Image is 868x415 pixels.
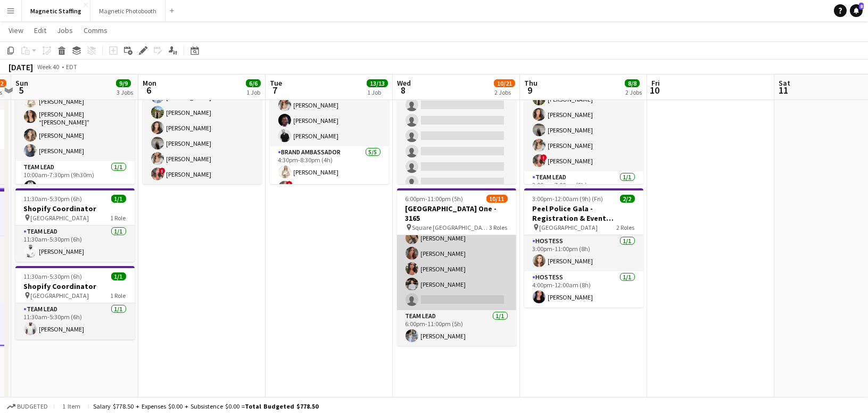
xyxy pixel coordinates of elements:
app-card-role: Team Lead1/110:00am-7:30pm (9h30m)[PERSON_NAME] [15,161,135,197]
app-job-card: 6:00pm-11:00pm (5h)10/11[GEOGRAPHIC_DATA] One - 3165 Square [GEOGRAPHIC_DATA]3 Roles[PERSON_NAME]... [397,188,516,346]
span: 6:00pm-11:00pm (5h) [406,195,464,203]
span: 1 Role [111,214,126,222]
span: Fri [651,78,660,88]
span: 9/9 [116,79,131,87]
span: 8/8 [625,79,640,87]
h3: Shopify Coordinator [15,281,135,291]
span: View [9,26,23,35]
span: Sat [779,78,790,88]
app-card-role: Hostess1/14:00pm-12:00am (8h)[PERSON_NAME] [524,271,643,308]
span: 10/11 [486,195,508,203]
span: Square [GEOGRAPHIC_DATA] [412,223,490,231]
app-job-card: 3:00pm-12:00am (9h) (Fri)2/2Peel Police Gala - Registration & Event Support (3111) [GEOGRAPHIC_DA... [524,188,643,308]
button: Magnetic Photobooth [90,1,166,21]
div: 3 Jobs [117,88,133,96]
div: 2 Jobs [494,88,515,96]
span: ! [541,154,547,161]
span: ! [286,181,293,187]
button: Magnetic Staffing [22,1,90,21]
app-card-role: Team Lead1/16:00pm-11:00pm (5h)[PERSON_NAME] [397,310,516,346]
app-job-card: 11:30am-5:30pm (6h)1/1Shopify Coordinator [GEOGRAPHIC_DATA]1 RoleTeam Lead1/111:30am-5:30pm (6h)[... [15,266,135,339]
span: Week 40 [35,63,62,71]
span: 8 [395,84,411,96]
app-card-role: Team Lead1/12:00pm-7:00pm (5h) [524,171,643,207]
div: 2 Jobs [625,88,642,96]
span: Tue [270,78,282,88]
span: Wed [397,78,411,88]
span: 1 Role [111,292,126,300]
span: Edit [34,26,46,35]
app-job-card: 11:30am-5:30pm (6h)1/1Shopify Coordinator [GEOGRAPHIC_DATA]1 RoleTeam Lead1/111:30am-5:30pm (6h)[... [15,188,135,262]
h3: Peel Police Gala - Registration & Event Support (3111) [524,204,643,223]
span: 2/2 [620,195,635,203]
span: 7 [268,84,282,96]
h3: [GEOGRAPHIC_DATA] One - 3165 [397,204,516,223]
app-card-role: Brand Ambassador5/54:30pm-8:30pm (4h)[PERSON_NAME]![PERSON_NAME] [270,146,389,244]
a: Comms [79,23,112,37]
app-card-role: Hostess1/13:00pm-11:00pm (8h)[PERSON_NAME] [524,235,643,271]
app-card-role: Brand Ambassador4/43:00pm-7:00pm (4h)[PERSON_NAME][PERSON_NAME][PERSON_NAME][PERSON_NAME] [270,64,389,146]
span: 9 [523,84,538,96]
span: 11 [777,84,790,96]
span: Total Budgeted $778.50 [245,402,318,410]
div: [DATE] [9,62,33,72]
app-card-role: Team Lead1/111:30am-5:30pm (6h)[PERSON_NAME] [15,226,135,262]
span: Comms [84,26,108,35]
span: 3:00pm-12:00am (9h) (Fri) [533,195,604,203]
a: Edit [30,23,51,37]
span: 1 item [59,402,84,410]
span: Thu [524,78,538,88]
span: [GEOGRAPHIC_DATA] [31,214,89,222]
div: 1 Job [367,88,387,96]
span: Jobs [57,26,73,35]
a: Jobs [53,23,77,37]
app-card-role: Team Lead5/51:30pm-5:30pm (4h)[PERSON_NAME][PERSON_NAME][PERSON_NAME][PERSON_NAME]![PERSON_NAME] [524,73,643,171]
span: 11:30am-5:30pm (6h) [24,272,82,280]
app-job-card: 1:30pm-7:00pm (5h30m)6/6Sunlife Conference - Event Coordinators 3179 Ritz Carlton2 RolesTeam Lead... [524,27,643,184]
span: 13/13 [367,79,388,87]
span: 10 [650,84,660,96]
app-job-card: 2:30pm-3:30pm (1h)6/6Sunlife Conference - Event Coordinators 36391 RoleTraining6/62:30pm-3:30pm (... [143,27,262,184]
app-card-role: Training6/62:30pm-3:30pm (1h)[PERSON_NAME][PERSON_NAME][PERSON_NAME][PERSON_NAME][PERSON_NAME]![P... [143,71,262,185]
span: 8 [859,3,864,10]
app-job-card: 10:00am-7:30pm (9h30m)7/7MAC Activation - The Well 3221 The Well Upper Level2 RolesBrand Ambassad... [15,27,135,184]
span: Sun [15,78,28,88]
span: 5 [14,84,28,96]
span: [GEOGRAPHIC_DATA] [31,292,89,300]
span: 1/1 [111,195,126,203]
span: 6 [141,84,156,96]
span: 6/6 [246,79,261,87]
span: Mon [143,78,156,88]
span: 2 Roles [617,223,635,231]
span: [GEOGRAPHIC_DATA] [540,223,598,231]
h3: Shopify Coordinator [15,204,135,213]
a: 8 [850,4,863,17]
div: Salary $778.50 + Expenses $0.00 + Subsistence $0.00 = [93,402,318,410]
span: 3 Roles [490,223,508,231]
span: 10/21 [494,79,515,87]
span: ! [159,168,166,174]
a: View [4,23,28,37]
button: Budgeted [5,401,49,412]
span: 1/1 [111,272,126,280]
app-job-card: 3:00pm-12:00am (9h) (Wed)13/13Schinlder Event 3174 The Well4 RolesBrand Ambassador4/43:00pm-7:00p... [270,27,389,184]
app-card-role: Team Lead1/111:30am-5:30pm (6h)[PERSON_NAME] [15,303,135,339]
div: EDT [66,63,77,71]
span: 11:30am-5:30pm (6h) [24,195,82,203]
span: Budgeted [17,403,48,410]
app-card-role: Brand Ambassador0/101:00pm-2:00pm (1h) [397,64,516,239]
app-job-card: 1:00pm-2:00pm (1h)0/10Olay Virtual Training Virtual1 RoleBrand Ambassador0/101:00pm-2:00pm (1h) [397,27,516,184]
div: 1 Job [246,88,260,96]
app-card-role: [PERSON_NAME][PERSON_NAME][PERSON_NAME][PERSON_NAME][PERSON_NAME][PERSON_NAME][PERSON_NAME] [397,166,516,310]
app-card-role: Brand Ambassador6/610:00am-7:30pm (9h30m)[PERSON_NAME][PERSON_NAME][PERSON_NAME][PERSON_NAME] “[P... [15,45,135,161]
